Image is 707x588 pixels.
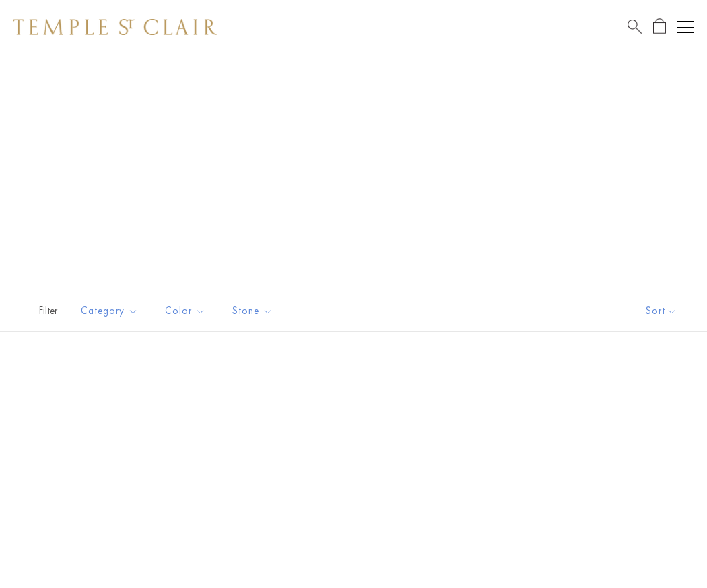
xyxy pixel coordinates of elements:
button: Category [71,296,148,326]
span: Color [158,302,215,319]
a: Open Shopping Bag [653,18,666,35]
button: Open navigation [677,19,694,35]
span: Category [74,302,148,319]
button: Show sort by [615,290,707,331]
button: Color [155,296,215,326]
span: Stone [226,302,283,319]
button: Stone [222,296,283,326]
img: Temple St. Clair [13,19,217,35]
a: Search [628,18,642,35]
